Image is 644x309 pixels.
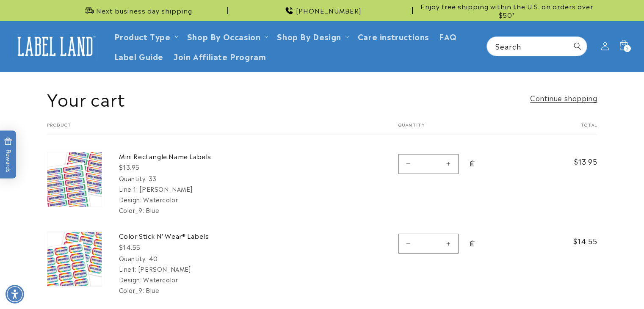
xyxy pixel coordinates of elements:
[119,286,144,294] dt: Color_9:
[47,232,102,286] img: Color Stick N' Wear® Labels - Label Land
[47,152,102,207] img: Mini Rectangle Name Labels - Label Land
[114,30,171,42] a: Product Type
[47,215,102,295] a: cart
[439,31,457,41] span: FAQ
[272,26,352,46] summary: Shop By Design
[182,26,272,46] summary: Shop By Occasion
[465,152,480,176] a: Remove Mini Rectangle Name Labels - 33
[169,46,271,66] a: Join Affiliate Program
[143,195,178,204] dd: Watercolor
[119,232,246,240] a: Color Stick N' Wear® Labels
[377,122,535,135] th: Quantity
[96,6,192,15] span: Next business day shipping
[416,2,597,19] span: Enjoy free shipping within the U.S. on orders over $50*
[13,33,97,59] img: Label Land
[418,154,439,174] input: Quantity for Mini Rectangle Name Labels
[119,185,138,193] dt: Line 1:
[418,234,439,254] input: Quantity for Color Stick N&#39; Wear® Labels
[551,236,597,246] span: $14.55
[47,135,102,215] a: cart
[47,87,125,109] h1: Your cart
[146,206,159,214] dd: Blue
[560,273,636,301] iframe: Gorgias live chat messenger
[119,174,147,182] dt: Quantity:
[10,30,101,63] a: Label Land
[119,275,142,284] dt: Design:
[6,285,24,303] div: Accessibility Menu
[149,174,157,182] dd: 33
[119,195,142,204] dt: Design:
[119,152,246,160] a: Mini Rectangle Name Labels
[434,26,462,46] a: FAQ
[119,206,144,214] dt: Color_9:
[109,26,182,46] summary: Product Type
[277,30,341,42] a: Shop By Design
[146,286,159,294] dd: Blue
[114,51,164,61] span: Label Guide
[465,232,480,255] a: Remove Color Stick N&#39; Wear® Labels - 40
[143,275,178,284] dd: Watercolor
[4,138,12,173] span: Rewards
[568,37,587,55] button: Search
[174,51,266,61] span: Join Affiliate Program
[551,156,597,166] span: $13.95
[149,254,158,262] dd: 40
[119,265,137,273] dt: Line1:
[626,45,629,52] span: 2
[358,31,429,41] span: Care instructions
[353,26,434,46] a: Care instructions
[296,6,362,15] span: [PHONE_NUMBER]
[119,243,246,251] div: $14.55
[47,122,377,135] th: Product
[139,185,192,193] dd: [PERSON_NAME]
[109,46,169,66] a: Label Guide
[534,122,597,135] th: Total
[119,254,147,262] dt: Quantity:
[530,92,597,104] a: Continue shopping
[119,163,246,171] div: $13.95
[187,31,261,41] span: Shop By Occasion
[138,265,191,273] dd: [PERSON_NAME]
